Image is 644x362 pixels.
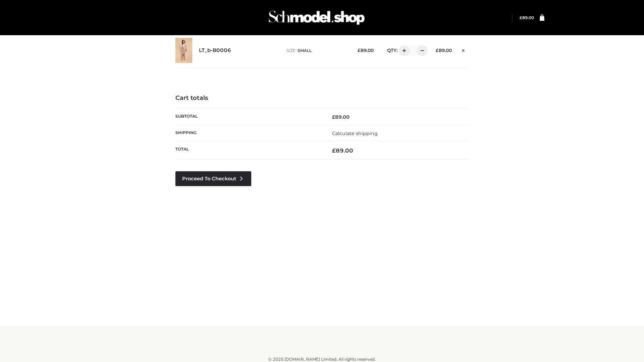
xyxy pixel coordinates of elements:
bdi: 89.00 [358,48,374,53]
a: Calculate shipping [332,130,378,136]
a: LT_b-B0006 [199,47,231,54]
a: Remove this item [459,45,469,54]
span: £ [436,48,439,53]
a: Proceed to Checkout [175,171,251,186]
bdi: 89.00 [436,48,452,53]
th: Shipping [175,125,322,141]
th: Total [175,142,322,160]
img: Schmodel Admin 964 [266,4,367,31]
div: QTY: [380,45,425,56]
bdi: 89.00 [332,114,350,120]
h4: Cart totals [175,95,469,102]
span: £ [332,114,335,120]
th: Subtotal [175,109,322,125]
p: size : [286,48,347,54]
span: £ [520,15,522,20]
bdi: 89.00 [520,15,534,20]
bdi: 89.00 [332,147,353,154]
span: £ [358,48,361,53]
span: SMALL [298,48,312,53]
span: £ [332,147,336,154]
a: £89.00 [520,15,534,20]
